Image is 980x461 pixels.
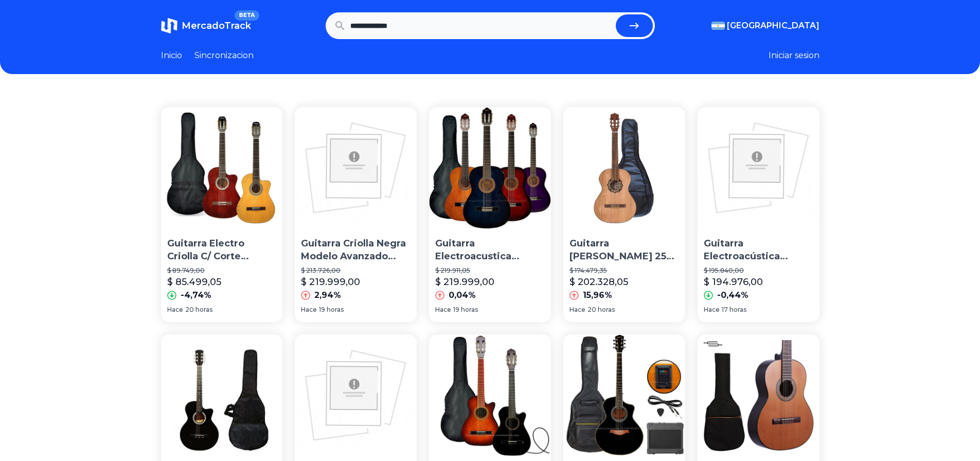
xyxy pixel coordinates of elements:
[563,107,685,229] img: Guitarra Criolla Fonseca 25 Con Funda Acolchada
[698,107,819,229] img: Guitarra Electroacústica Cuerdas De Acero Micrófono + Funda
[319,306,344,314] span: 19 horas
[722,306,746,314] span: 17 horas
[429,107,551,229] img: Guitarra Electroacustica Clasica Avanzada Negra Funda Envio
[569,267,679,275] p: $ 174.479,35
[769,49,819,62] button: Iniciar sesion
[435,275,494,289] p: $ 219.999,00
[167,237,277,263] p: Guitarra Electro Criolla C/ Corte Acustica Funda Pua Colores
[453,306,478,314] span: 19 horas
[704,275,763,289] p: $ 194.976,00
[429,334,551,456] img: Guitarra Criolla Electroacustica Con Corte Mediana Funda Pua
[167,267,277,275] p: $ 89.749,00
[182,20,251,31] span: MercadoTrack
[717,289,749,302] p: -0,44%
[569,306,585,314] span: Hace
[704,237,813,263] p: Guitarra Electroacústica Cuerdas [PERSON_NAME] Micrófono + Funda
[295,107,417,229] img: Guitarra Criolla Negra Modelo Avanzado Cenefa Tensor + Funda
[181,289,211,302] p: -4,74%
[727,20,819,32] span: [GEOGRAPHIC_DATA]
[167,306,183,314] span: Hace
[161,17,251,34] a: MercadoTrackBETA
[563,334,685,456] img: Guitarra Electroacustica Media Caja Eq Afinador Ampli Funda
[569,275,628,289] p: $ 202.328,05
[435,306,451,314] span: Hace
[161,107,283,322] a: Guitarra Electro Criolla C/ Corte Acustica Funda Pua ColoresGuitarra Electro Criolla C/ Corte Acu...
[449,289,476,302] p: 0,04%
[711,22,725,30] img: Argentina
[429,107,551,322] a: Guitarra Electroacustica Clasica Avanzada Negra Funda EnvioGuitarra Electroacustica Clasica Avanz...
[314,289,341,302] p: 2,94%
[698,334,819,456] img: Gracia M3 Guitarra Criolla Clasica De Estudio + Funda
[435,237,545,263] p: Guitarra Electroacustica Clasica Avanzada Negra Funda Envio
[161,107,283,229] img: Guitarra Electro Criolla C/ Corte Acustica Funda Pua Colores
[711,20,819,32] button: [GEOGRAPHIC_DATA]
[301,237,411,263] p: Guitarra Criolla Negra Modelo Avanzado Cenefa Tensor + Funda
[587,306,615,314] span: 20 horas
[161,49,182,62] a: Inicio
[583,289,612,302] p: 15,96%
[301,267,411,275] p: $ 213.726,00
[704,267,813,275] p: $ 195.840,00
[301,275,360,289] p: $ 219.999,00
[563,107,685,322] a: Guitarra Criolla Fonseca 25 Con Funda AcolchadaGuitarra [PERSON_NAME] 25 Con Funda Acolchada$ 174...
[235,10,259,21] span: BETA
[295,107,417,322] a: Guitarra Criolla Negra Modelo Avanzado Cenefa Tensor + FundaGuitarra Criolla Negra Modelo Avanzad...
[569,237,679,263] p: Guitarra [PERSON_NAME] 25 Con Funda Acolchada
[194,49,254,62] a: Sincronizacion
[704,306,720,314] span: Hace
[295,334,417,456] img: Guitarra Acustica Criolla Cuerdas Nylon Funda Pua Combo Full
[161,334,283,456] img: Guitarra Electroacustica Cuerdas De Acero Funda Color Negro
[185,306,212,314] span: 20 horas
[698,107,819,322] a: Guitarra Electroacústica Cuerdas De Acero Micrófono + Funda Guitarra Electroacústica Cuerdas [PER...
[161,17,177,34] img: MercadoTrack
[167,275,221,289] p: $ 85.499,05
[435,267,545,275] p: $ 219.911,05
[301,306,317,314] span: Hace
